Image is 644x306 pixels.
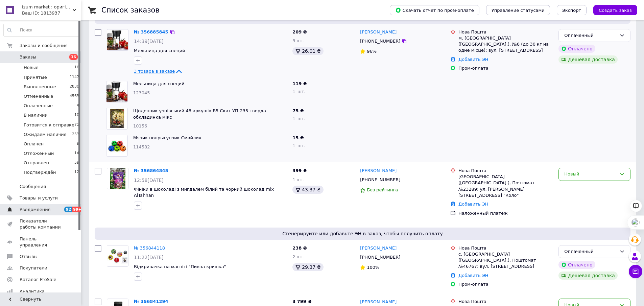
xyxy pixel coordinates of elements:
span: 1 шт. [292,177,305,182]
span: 10 [74,112,79,118]
a: Создать заказ [587,7,637,13]
span: Заказы и сообщения [20,43,68,49]
span: В наличии [24,112,48,118]
span: 14:39[DATE] [134,39,164,44]
div: Нова Пошта [458,168,553,174]
a: 3 товара в заказе [134,69,183,74]
span: Отправлен [24,160,49,166]
span: 114582 [133,144,150,149]
a: Добавить ЭН [458,57,488,62]
img: Фото товару [110,168,126,189]
a: [PERSON_NAME] [360,299,397,305]
span: Товары и услуги [20,195,58,201]
span: Сгенерируйте или добавьте ЭН в заказ, чтобы получить оплату [97,230,628,237]
span: 12:58[DATE] [134,178,164,183]
span: 119 ₴ [292,81,307,86]
span: 92 [64,207,72,212]
div: Дешевая доставка [558,272,618,280]
div: Пром-оплата [458,65,553,71]
a: № 356841294 [134,299,168,304]
div: Ваш ID: 1813937 [22,10,81,16]
img: Фото товару [106,108,127,129]
span: 59 [74,160,79,166]
div: Дешевая доставка [558,55,618,64]
a: № 356844118 [134,245,165,251]
span: Создать заказ [599,8,632,13]
span: Подтверждён [24,169,56,175]
span: 12 [74,169,79,175]
span: 10156 [133,123,147,128]
button: Экспорт [557,5,587,15]
button: Скачать отчет по пром-оплате [390,5,479,15]
span: 1147 [70,74,79,80]
div: Новый [564,171,617,178]
a: Мячик попрыгунчик Смайлик [133,135,201,140]
div: Оплачено [558,261,595,269]
div: [GEOGRAPHIC_DATA] ([GEOGRAPHIC_DATA].), Почтомат №23289: ул. [PERSON_NAME][STREET_ADDRESS] "Коло" [458,174,553,198]
span: Принятые [24,74,47,80]
div: Оплаченный [564,32,617,39]
span: Готовится к отправке [24,122,74,128]
a: Добавить ЭН [458,273,488,278]
span: 16 [74,65,79,71]
img: Фото товару [107,30,128,50]
span: Без рейтинга [367,187,398,192]
span: Уведомления [20,207,50,213]
span: Управление статусами [492,8,545,13]
button: Создать заказ [593,5,637,15]
a: Щоденник учнівський 48 аркушів В5 Скат УП-235 тверда обкладинка мікс [133,108,266,120]
span: 3 товара в заказе [134,69,175,74]
div: Нова Пошта [458,29,553,35]
div: Наложенный платеж [458,210,553,216]
span: Заказы [20,54,36,60]
span: 4563 [70,93,79,99]
span: 1 шт. [292,116,305,121]
a: Відкривачка на магніті "Пивна кришка" [134,264,226,269]
div: Оплачено [558,45,595,53]
a: Добавить ЭН [458,202,488,207]
a: Фініки в шоколаді з мигдалем білий та чорний шоколад mix AlTahhan [134,187,274,198]
div: Нова Пошта [458,245,553,251]
span: Покупатели [20,265,47,271]
span: Ожидаем наличие [24,132,67,138]
span: Отложенный [24,150,54,157]
span: 399 ₴ [292,168,307,173]
span: Каталог ProSale [20,277,56,283]
span: 3 799 ₴ [292,299,311,304]
div: 26.01 ₴ [292,47,323,55]
span: 238 ₴ [292,245,307,251]
a: [PERSON_NAME] [360,168,397,174]
span: 14 [74,150,79,157]
div: Нова Пошта [458,299,553,305]
a: Мельница для специй [133,81,185,86]
span: 2 шт. [292,254,305,259]
img: Фото товару [107,245,128,266]
span: [PHONE_NUMBER] [360,255,400,260]
span: Сообщения [20,184,46,190]
div: с. [GEOGRAPHIC_DATA] ([GEOGRAPHIC_DATA].), Поштомат №46767: вул. [STREET_ADDRESS] [458,251,553,270]
span: Новые [24,65,39,71]
img: Фото товару [106,135,127,156]
span: Выполненные [24,84,56,90]
span: 15 ₴ [292,135,304,140]
span: Отзывы [20,254,38,260]
span: 1 шт. [292,89,305,94]
a: Мельница для специй [134,48,185,53]
img: Фото товару [106,81,127,102]
span: 1 шт. [292,143,305,148]
a: [PERSON_NAME] [360,29,397,36]
span: 11:22[DATE] [134,255,164,260]
span: [PHONE_NUMBER] [360,39,400,44]
span: 253 [72,132,79,138]
span: Аналитика [20,288,45,295]
div: 29.37 ₴ [292,263,323,271]
span: 16 [69,54,78,60]
a: № 356864845 [134,168,168,173]
span: Отмененные [24,93,53,99]
a: Фото товару [107,168,128,189]
h1: Список заказов [101,6,160,14]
